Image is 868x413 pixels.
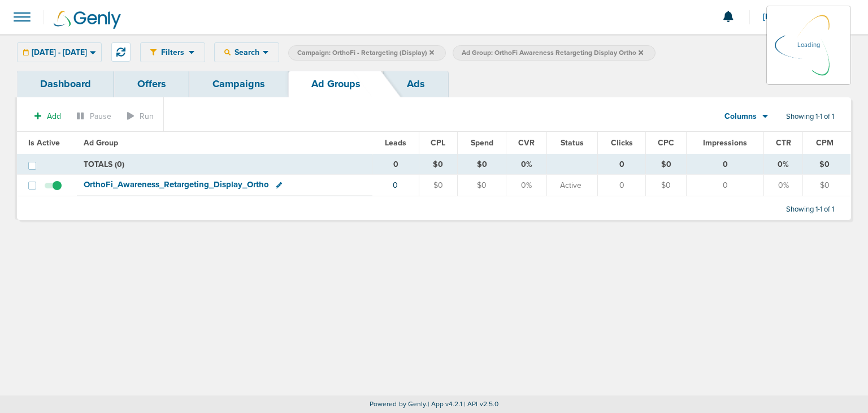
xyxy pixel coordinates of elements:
[803,175,851,196] td: $0
[658,138,674,148] span: CPC
[687,154,764,175] td: 0
[764,175,803,196] td: 0%
[47,111,61,121] span: Add
[703,138,747,148] span: Impressions
[462,48,643,58] span: Ad Group: OrthoFi Awareness Retargeting Display Ortho
[384,71,448,97] a: Ads
[393,180,398,190] a: 0
[646,154,687,175] td: $0
[428,400,462,408] span: | App v4.2.1
[764,154,803,175] td: 0%
[385,138,406,148] span: Leads
[28,108,67,124] button: Add
[763,13,834,21] span: [PERSON_NAME]
[560,180,581,191] span: Active
[506,154,547,175] td: 0%
[464,400,498,408] span: | API v2.5.0
[776,138,791,148] span: CTR
[457,154,506,175] td: $0
[786,112,834,122] span: Showing 1-1 of 1
[297,48,434,58] span: Campaign: OrthoFi - Retargeting (Display)
[598,154,646,175] td: 0
[457,175,506,196] td: $0
[114,71,189,97] a: Offers
[797,38,820,52] p: Loading
[471,138,493,148] span: Spend
[816,138,834,148] span: CPM
[372,154,419,175] td: 0
[561,138,584,148] span: Status
[189,71,288,97] a: Campaigns
[803,154,851,175] td: $0
[611,138,633,148] span: Clicks
[288,71,384,97] a: Ad Groups
[28,138,60,148] span: Is Active
[687,175,764,196] td: 0
[77,154,372,175] td: TOTALS (0)
[598,175,646,196] td: 0
[646,175,687,196] td: $0
[84,138,118,148] span: Ad Group
[431,138,445,148] span: CPL
[506,175,547,196] td: 0%
[518,138,535,148] span: CVR
[84,179,269,190] span: OrthoFi_ Awareness_ Retargeting_ Display_ Ortho
[54,11,121,29] img: Genly
[419,175,458,196] td: $0
[17,71,114,97] a: Dashboard
[786,205,834,214] span: Showing 1-1 of 1
[419,154,458,175] td: $0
